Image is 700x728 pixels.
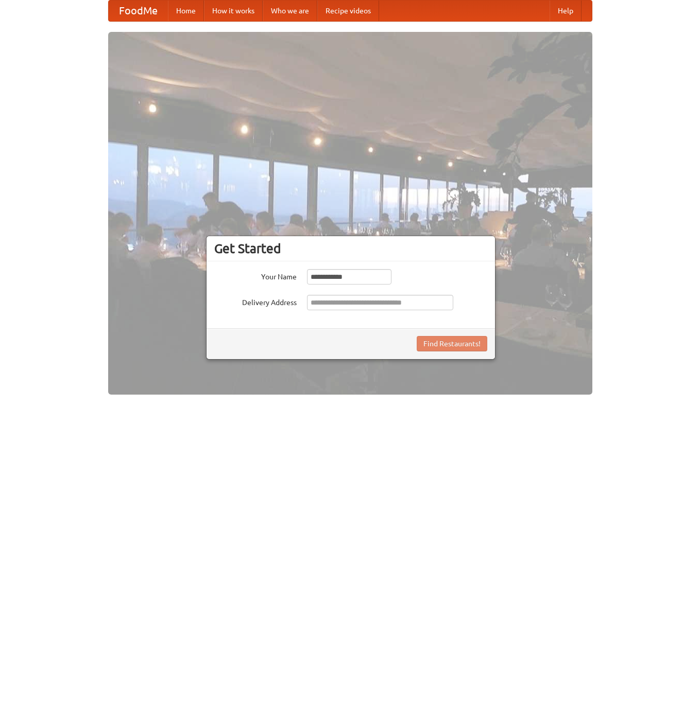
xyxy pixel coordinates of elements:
[263,1,317,21] a: Who we are
[214,295,297,308] label: Delivery Address
[214,269,297,282] label: Your Name
[204,1,263,21] a: How it works
[214,241,487,256] h3: Get Started
[109,1,168,21] a: FoodMe
[168,1,204,21] a: Home
[417,336,487,351] button: Find Restaurants!
[317,1,379,21] a: Recipe videos
[550,1,582,21] a: Help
